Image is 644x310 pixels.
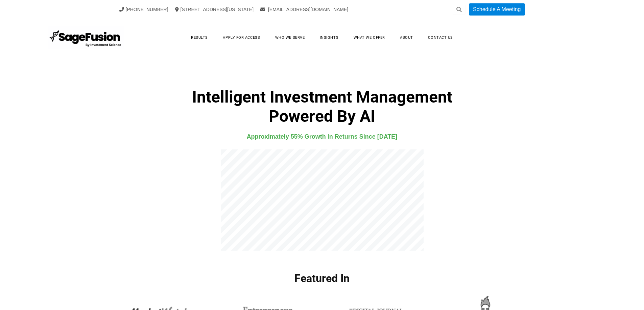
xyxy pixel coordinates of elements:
img: SageFusion | Intelligent Investment Management [48,26,124,49]
h1: Intelligent Investment Management [105,87,540,126]
h1: Featured In [105,272,540,295]
a: Insights [313,32,345,43]
a: Contact Us [421,32,460,43]
a: [EMAIL_ADDRESS][DOMAIN_NAME] [260,7,348,12]
a: Results [184,32,215,43]
a: Apply for Access [216,32,267,43]
h4: Approximately 55% Growth in Returns Since [DATE] [105,132,540,142]
a: [STREET_ADDRESS][US_STATE] [175,7,254,12]
a: [PHONE_NUMBER] [119,7,168,12]
a: Who We Serve [268,32,312,43]
a: About [393,32,420,43]
a: What We Offer [347,32,392,43]
b: Powered By AI [269,107,375,126]
a: Schedule A Meeting [469,3,525,16]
